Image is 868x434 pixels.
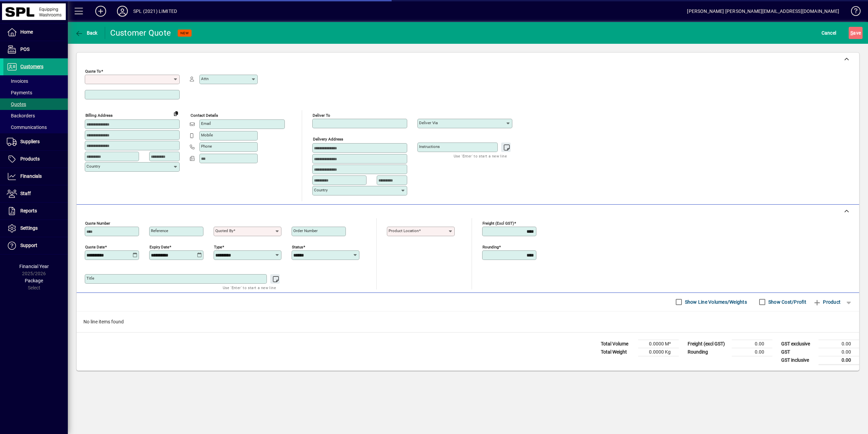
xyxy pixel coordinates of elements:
[3,110,68,121] a: Backorders
[86,276,94,281] mat-label: Title
[7,125,47,130] span: Communications
[7,113,35,118] span: Backorders
[818,340,859,348] td: 0.00
[20,64,43,69] span: Customers
[223,284,276,291] mat-hint: Use 'Enter' to start a new line
[820,27,838,39] button: Cancel
[846,1,860,23] a: Knowledge Base
[201,133,213,137] mat-label: Mobile
[75,30,98,36] span: Back
[3,133,68,150] a: Suppliers
[112,5,133,17] button: Profile
[20,156,40,162] span: Products
[7,90,32,95] span: Payments
[3,41,68,58] a: POS
[778,340,818,348] td: GST exclusive
[778,348,818,356] td: GST
[3,220,68,237] a: Settings
[293,228,318,233] mat-label: Order number
[85,244,105,249] mat-label: Quote date
[20,139,40,144] span: Suppliers
[20,243,37,248] span: Support
[419,120,438,125] mat-label: Deliver via
[201,121,211,126] mat-label: Email
[687,6,839,17] div: [PERSON_NAME] [PERSON_NAME][EMAIL_ADDRESS][DOMAIN_NAME]
[25,278,43,283] span: Package
[732,340,772,348] td: 0.00
[3,98,68,110] a: Quotes
[818,348,859,356] td: 0.00
[3,203,68,220] a: Reports
[818,356,859,364] td: 0.00
[20,29,33,35] span: Home
[180,31,189,35] span: NEW
[822,27,836,38] span: Cancel
[3,87,68,98] a: Payments
[90,5,112,17] button: Add
[68,27,105,39] app-page-header-button: Back
[850,27,861,38] span: ave
[20,191,31,196] span: Staff
[482,244,499,249] mat-label: Rounding
[482,221,514,225] mat-label: Freight (excl GST)
[201,76,209,81] mat-label: Attn
[767,299,806,305] label: Show Cost/Profit
[3,151,68,168] a: Products
[3,185,68,202] a: Staff
[85,69,101,74] mat-label: Quote To
[684,299,747,305] label: Show Line Volumes/Weights
[313,113,330,118] mat-label: Deliver To
[110,27,171,38] div: Customer Quote
[850,30,853,36] span: S
[86,164,100,169] mat-label: Country
[77,312,859,332] div: No line items found
[849,27,863,39] button: Save
[3,121,68,133] a: Communications
[314,188,328,192] mat-label: Country
[778,356,818,364] td: GST inclusive
[3,168,68,185] a: Financials
[3,237,68,254] a: Support
[810,296,844,308] button: Product
[292,244,303,249] mat-label: Status
[419,144,440,149] mat-label: Instructions
[85,221,110,225] mat-label: Quote number
[638,348,679,356] td: 0.0000 Kg
[171,108,181,119] button: Copy to Delivery address
[597,340,638,348] td: Total Volume
[214,244,222,249] mat-label: Type
[19,264,49,269] span: Financial Year
[7,101,26,107] span: Quotes
[73,27,99,39] button: Back
[20,173,42,179] span: Financials
[813,297,841,307] span: Product
[638,340,679,348] td: 0.0000 M³
[133,6,177,17] div: SPL (2021) LIMITED
[215,228,233,233] mat-label: Quoted by
[454,152,507,160] mat-hint: Use 'Enter' to start a new line
[3,75,68,87] a: Invoices
[684,340,732,348] td: Freight (excl GST)
[597,348,638,356] td: Total Weight
[201,144,212,149] mat-label: Phone
[732,348,772,356] td: 0.00
[389,228,419,233] mat-label: Product location
[151,228,168,233] mat-label: Reference
[684,348,732,356] td: Rounding
[3,24,68,41] a: Home
[7,78,28,84] span: Invoices
[20,46,29,52] span: POS
[150,244,169,249] mat-label: Expiry date
[20,208,37,213] span: Reports
[20,225,38,231] span: Settings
